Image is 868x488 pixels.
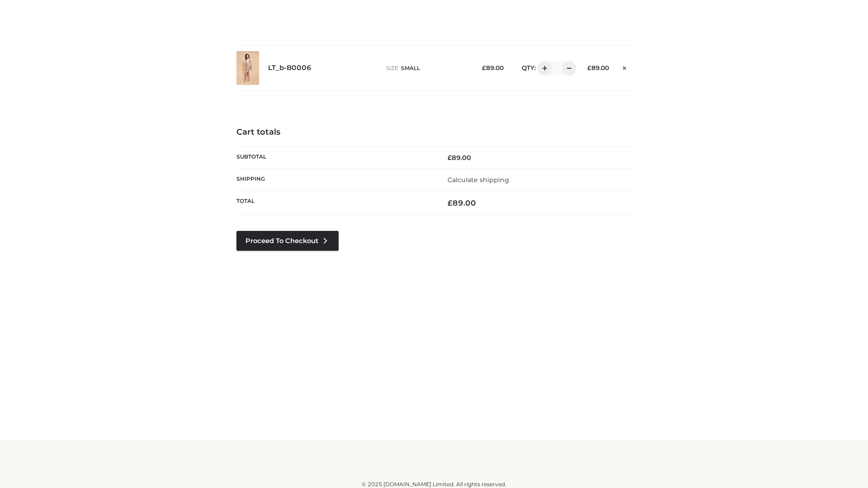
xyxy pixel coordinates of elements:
a: LT_b-B0006 [268,64,311,72]
p: size : [386,64,468,72]
th: Total [236,191,434,215]
span: £ [448,198,453,207]
th: Subtotal [236,146,434,169]
bdi: 89.00 [448,154,471,162]
bdi: 89.00 [482,64,504,71]
bdi: 89.00 [448,198,476,207]
h4: Cart totals [236,127,632,137]
span: SMALL [401,65,420,71]
th: Shipping [236,169,434,191]
a: Calculate shipping [448,176,509,184]
span: £ [587,64,591,71]
a: Remove this item [618,61,632,73]
span: £ [482,64,486,71]
span: £ [448,154,452,162]
bdi: 89.00 [587,64,609,71]
a: Proceed to Checkout [236,231,339,251]
div: QTY: [513,61,573,75]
